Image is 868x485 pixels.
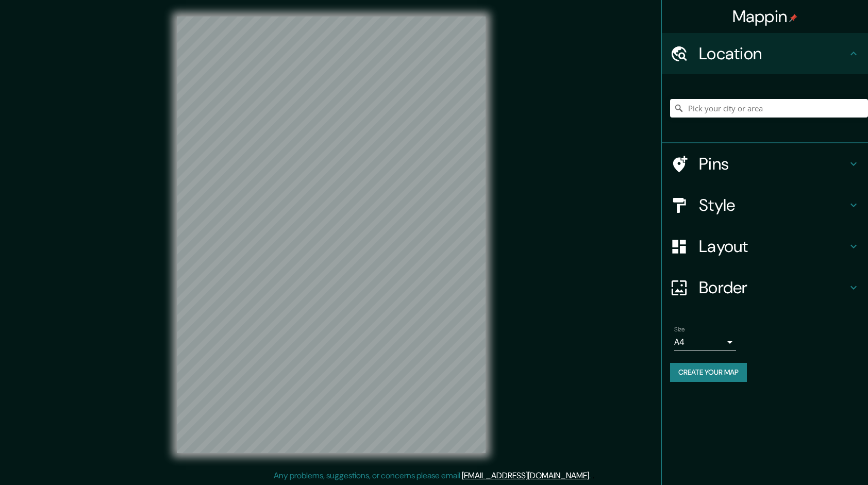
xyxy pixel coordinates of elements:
[670,363,747,382] button: Create your map
[699,154,847,174] h4: Pins
[699,43,847,64] h4: Location
[732,6,798,27] h4: Mappin
[662,185,868,226] div: Style
[177,16,486,453] canvas: Map
[674,334,736,350] div: A4
[789,14,797,22] img: pin-icon.png
[662,143,868,185] div: Pins
[699,236,847,257] h4: Layout
[699,277,847,298] h4: Border
[670,99,868,118] input: Pick your city or area
[662,226,868,267] div: Layout
[274,470,591,482] p: Any problems, suggestions, or concerns please email .
[662,267,868,308] div: Border
[699,195,847,215] h4: Style
[674,325,685,334] label: Size
[591,470,592,482] div: .
[592,470,594,482] div: .
[662,33,868,74] div: Location
[462,470,589,481] a: [EMAIL_ADDRESS][DOMAIN_NAME]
